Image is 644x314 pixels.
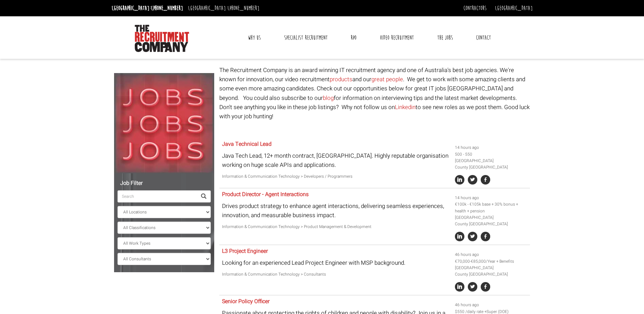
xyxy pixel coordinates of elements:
a: [PHONE_NUMBER] [227,4,259,12]
a: products [330,75,352,84]
img: Jobs, Jobs, Jobs [114,73,214,173]
img: The Recruitment Company [135,25,189,52]
h5: Job Filter [117,180,211,187]
a: Contact [471,29,496,46]
a: RPO [346,29,362,46]
a: Why Us [243,29,266,46]
a: The Jobs [432,29,458,46]
a: blog [323,94,334,102]
a: Java Technical Lead [222,140,272,148]
li: 14 hours ago [455,144,528,151]
a: great people [371,75,403,84]
input: Search [117,190,197,203]
a: Contractors [463,4,486,12]
a: Linkedin [395,103,416,111]
a: [PHONE_NUMBER] [151,4,183,12]
a: Specialist Recruitment [279,29,333,46]
li: [GEOGRAPHIC_DATA]: [110,3,185,14]
li: [GEOGRAPHIC_DATA]: [186,3,261,14]
p: The Recruitment Company is an award winning IT recruitment agency and one of Australia's best job... [219,66,530,121]
a: Video Recruitment [375,29,419,46]
a: [GEOGRAPHIC_DATA] [495,4,533,12]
